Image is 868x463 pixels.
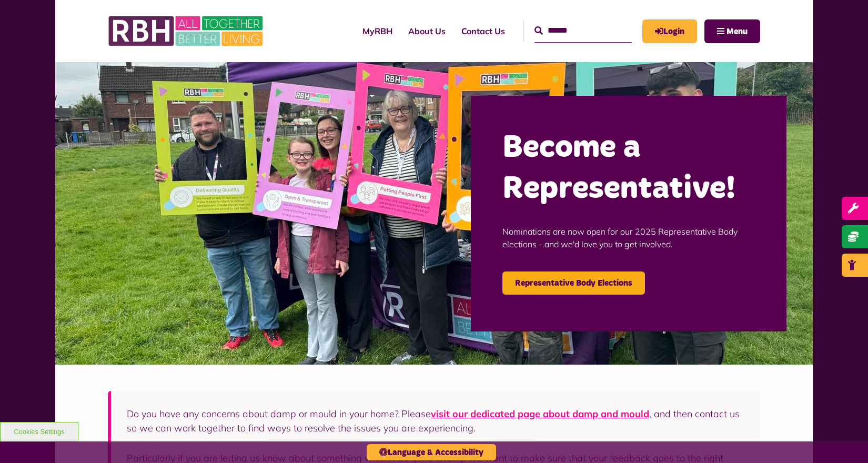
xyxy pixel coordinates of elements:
[642,19,697,43] a: MyRBH
[453,17,513,45] a: Contact Us
[502,209,755,266] p: Nominations are now open for our 2025 Representative Body elections - and we'd love you to get in...
[367,444,496,460] button: Language & Accessibility
[502,271,645,295] a: Representative Body Elections
[821,416,868,463] iframe: Netcall Web Assistant for live chat
[400,17,453,45] a: About Us
[127,407,744,435] p: Do you have any concerns about damp or mould in your home? Please , and then contact us so we can...
[704,19,760,43] button: Navigation
[431,408,649,420] a: visit our dedicated page about damp and mould
[55,62,813,365] img: Image (22)
[108,11,266,52] img: RBH
[502,127,755,209] h2: Become a Representative!
[355,17,400,45] a: MyRBH
[726,27,748,36] span: Menu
